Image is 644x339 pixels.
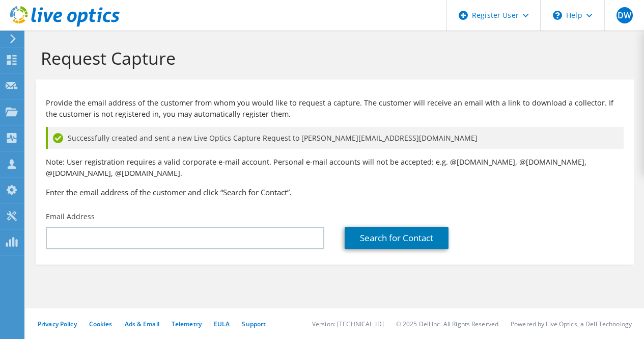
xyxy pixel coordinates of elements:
li: Version: [TECHNICAL_ID] [312,320,384,328]
label: Email Address [46,212,95,222]
a: Telemetry [172,320,202,328]
a: EULA [214,320,230,328]
p: Note: User registration requires a valid corporate e-mail account. Personal e-mail accounts will ... [46,157,624,179]
li: Powered by Live Optics, a Dell Technology [511,320,632,328]
h3: Enter the email address of the customer and click “Search for Contact”. [46,187,624,198]
li: © 2025 Dell Inc. All Rights Reserved [396,320,498,328]
svg: \n [553,11,562,20]
a: Support [242,320,266,328]
a: Cookies [89,320,113,328]
p: Provide the email address of the customer from whom you would like to request a capture. The cust... [46,97,624,120]
h1: Request Capture [41,47,624,69]
a: Privacy Policy [38,320,77,328]
a: Search for Contact [345,227,449,249]
span: Successfully created and sent a new Live Optics Capture Request to [PERSON_NAME][EMAIL_ADDRESS][D... [68,133,478,144]
span: DW [617,7,633,23]
a: Ads & Email [125,320,159,328]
